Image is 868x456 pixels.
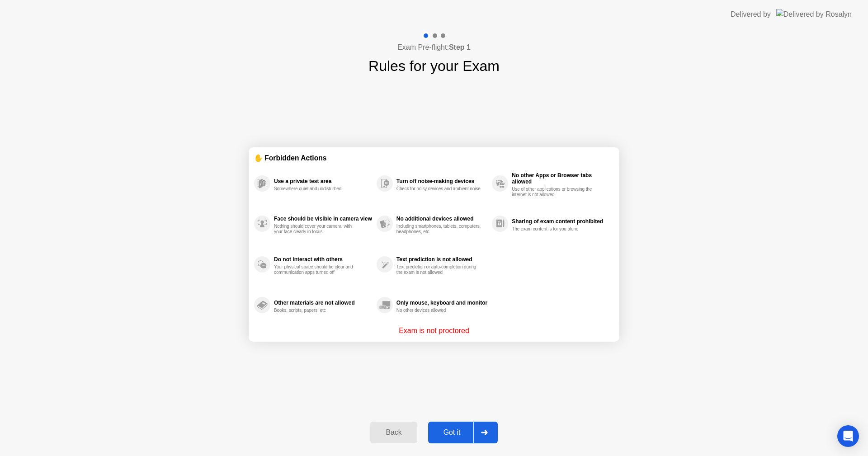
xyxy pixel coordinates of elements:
[396,300,487,306] div: Only mouse, keyboard and monitor
[274,308,359,313] div: Books, scripts, papers, etc
[274,186,359,192] div: Somewhere quiet and undisturbed
[512,218,609,225] div: Sharing of exam content prohibited
[396,308,482,313] div: No other devices allowed
[776,9,852,19] img: Delivered by Rosalyn
[449,43,471,51] b: Step 1
[274,224,359,235] div: Nothing should cover your camera, with your face clearly in focus
[399,325,469,336] p: Exam is not proctored
[512,226,597,232] div: The exam content is for you alone
[397,42,471,53] h4: Exam Pre-flight:
[254,153,614,163] div: ✋ Forbidden Actions
[396,216,487,222] div: No additional devices allowed
[428,422,498,443] button: Got it
[373,428,414,437] div: Back
[731,9,771,20] div: Delivered by
[396,264,482,275] div: Text prediction or auto-completion during the exam is not allowed
[368,55,500,77] h1: Rules for your Exam
[370,422,417,443] button: Back
[274,256,372,263] div: Do not interact with others
[512,172,609,185] div: No other Apps or Browser tabs allowed
[396,178,487,184] div: Turn off noise-making devices
[396,186,482,192] div: Check for noisy devices and ambient noise
[274,216,372,222] div: Face should be visible in camera view
[396,256,487,263] div: Text prediction is not allowed
[274,178,372,184] div: Use a private test area
[396,224,482,235] div: Including smartphones, tablets, computers, headphones, etc.
[837,425,859,447] div: Open Intercom Messenger
[274,264,359,275] div: Your physical space should be clear and communication apps turned off
[431,428,473,437] div: Got it
[512,187,597,197] div: Use of other applications or browsing the internet is not allowed
[274,300,372,306] div: Other materials are not allowed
